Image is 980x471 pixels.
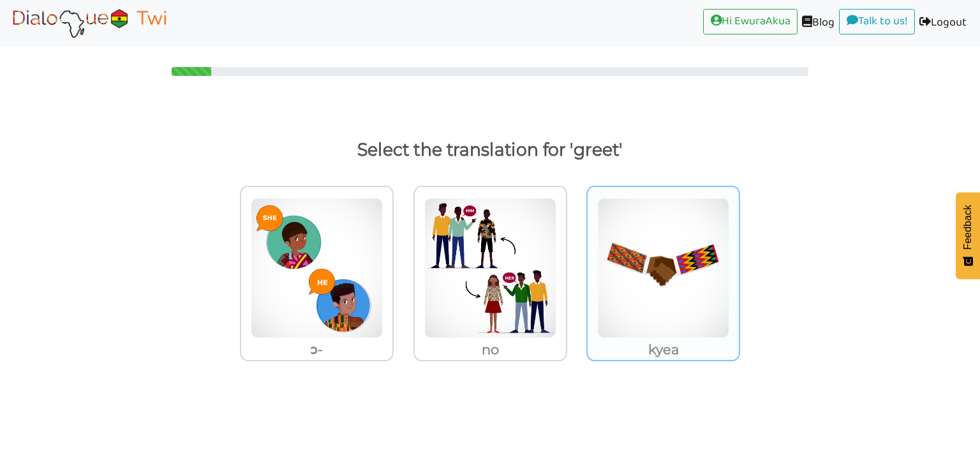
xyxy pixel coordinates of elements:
img: he-she-subject.png [251,198,383,338]
p: Select the translation for 'greet' [24,135,955,165]
button: Feedback - Show survey [956,192,980,279]
span: Feedback [962,205,974,250]
img: Select Course Page [9,7,170,39]
a: Talk to us! [839,9,915,34]
p: kyea [588,338,739,361]
img: him-her-object.png [424,198,556,338]
p: ɔ- [241,338,392,361]
a: Logout [915,9,971,38]
a: Hi EwuraAkua [703,9,798,34]
a: Blog [798,9,839,38]
img: greetings.jpg [597,198,729,338]
p: no [415,338,566,361]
